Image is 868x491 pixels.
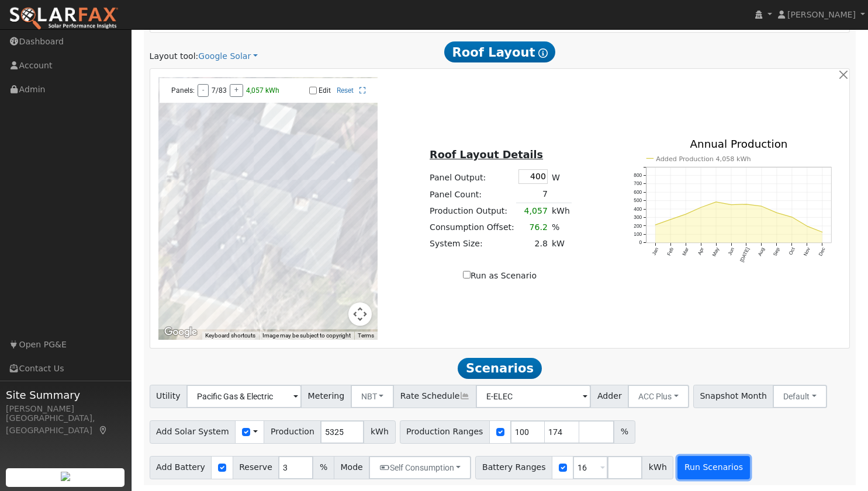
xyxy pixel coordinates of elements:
[98,426,109,435] a: Map
[150,420,236,444] span: Add Solar System
[458,358,541,379] span: Scenarios
[205,332,255,340] button: Keyboard shortcuts
[230,84,243,97] button: +
[549,203,572,220] td: kWh
[475,456,552,479] span: Battery Ranges
[516,203,549,220] td: 4,057
[791,216,793,218] circle: onclick=""
[313,456,334,479] span: %
[739,246,751,263] text: [DATE]
[233,456,279,479] span: Reserve
[669,218,671,220] circle: onclick=""
[150,385,188,408] span: Utility
[549,167,572,186] td: W
[730,204,732,206] circle: onclick=""
[212,86,227,95] span: 7/83
[538,48,548,58] i: Show Help
[262,332,351,339] span: Image may be subject to copyright
[634,172,642,178] text: 800
[677,456,749,479] button: Run Scenarios
[818,246,826,257] text: Dec
[634,214,642,220] text: 300
[634,189,642,195] text: 600
[690,138,788,150] text: Annual Production
[393,385,476,408] span: Rate Schedule
[654,224,656,225] circle: onclick=""
[806,225,808,227] circle: onclick=""
[634,231,642,237] text: 100
[656,155,751,162] text: Added Production 4,058 kWh
[516,236,549,252] td: 2.8
[319,86,331,95] label: Edit
[821,231,823,233] circle: onclick=""
[186,385,302,408] input: Select a Utility
[639,239,642,245] text: 0
[428,186,517,203] td: Panel Count:
[476,385,591,408] input: Select a Rate Schedule
[745,203,747,205] circle: onclick=""
[428,167,517,186] td: Panel Output:
[634,206,642,212] text: 400
[614,420,635,444] span: %
[727,246,735,256] text: Jun
[358,332,374,339] a: Terms (opens in new tab)
[634,197,642,203] text: 500
[161,325,200,340] img: Google
[651,246,659,256] text: Jan
[444,41,556,62] span: Roof Layout
[359,86,366,95] a: Full Screen
[428,220,517,236] td: Consumption Offset:
[301,385,351,408] span: Metering
[776,212,777,214] circle: onclick=""
[334,456,369,479] span: Mode
[684,213,686,215] circle: onclick=""
[430,149,543,161] u: Roof Layout Details
[400,420,490,444] span: Production Ranges
[787,10,856,19] span: [PERSON_NAME]
[150,51,199,61] span: Layout tool:
[9,6,119,31] img: SolarFax
[642,456,673,479] span: kWh
[463,271,471,278] input: Run as Scenario
[787,246,796,256] text: Oct
[693,385,774,408] span: Snapshot Month
[337,86,354,95] a: Reset
[463,270,537,282] label: Run as Scenario
[348,302,372,326] button: Map camera controls
[246,86,279,95] span: 4,057 kWh
[711,246,720,257] text: May
[198,50,258,62] a: Google Solar
[697,246,706,256] text: Apr
[171,86,195,95] span: Panels:
[428,236,517,252] td: System Size:
[634,180,642,186] text: 700
[549,236,572,252] td: kW
[700,206,701,208] circle: onclick=""
[757,246,766,257] text: Aug
[6,403,125,415] div: [PERSON_NAME]
[351,385,395,408] button: NBT
[549,220,572,236] td: %
[369,456,471,479] button: Self Consumption
[772,246,781,257] text: Sep
[715,201,717,203] circle: onclick=""
[6,387,125,403] span: Site Summary
[516,220,549,236] td: 76.2
[364,420,395,444] span: kWh
[773,385,827,408] button: Default
[666,246,675,257] text: Feb
[150,456,212,479] span: Add Battery
[760,205,762,207] circle: onclick=""
[6,412,125,437] div: [GEOGRAPHIC_DATA], [GEOGRAPHIC_DATA]
[161,325,200,340] a: Open this area in Google Maps (opens a new window)
[803,246,812,256] text: Nov
[628,385,689,408] button: ACC Plus
[516,186,549,203] td: 7
[681,246,690,256] text: Mar
[590,385,628,408] span: Adder
[428,203,517,220] td: Production Output:
[61,472,70,481] img: retrieve
[634,223,642,229] text: 200
[264,420,321,444] span: Production
[198,84,209,97] button: -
